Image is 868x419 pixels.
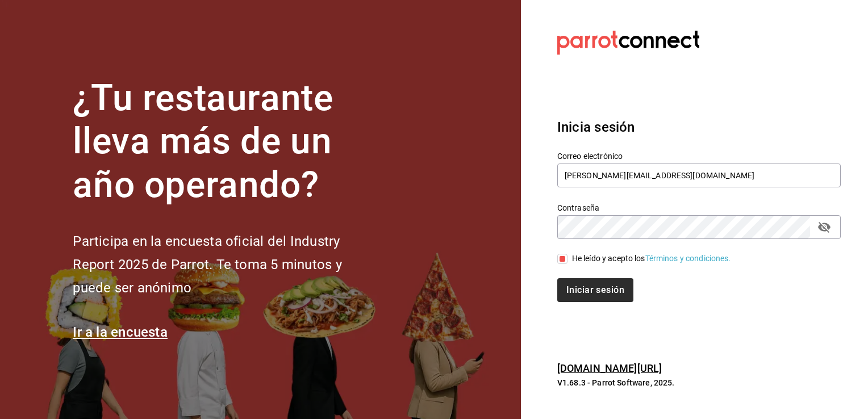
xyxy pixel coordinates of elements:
[73,324,168,340] a: Ir a la encuesta
[815,217,834,237] button: passwordField
[557,362,662,374] a: [DOMAIN_NAME][URL]
[73,77,379,207] h1: ¿Tu restaurante lleva más de un año operando?
[557,203,841,211] label: Contraseña
[557,152,841,160] label: Correo electrónico
[557,117,841,137] h3: Inicia sesión
[557,164,841,187] input: Ingresa tu correo electrónico
[645,254,731,263] a: Términos y condiciones.
[557,278,633,302] button: Iniciar sesión
[73,230,379,299] h2: Participa en la encuesta oficial del Industry Report 2025 de Parrot. Te toma 5 minutos y puede se...
[572,253,731,265] div: He leído y acepto los
[557,377,841,388] p: V1.68.3 - Parrot Software, 2025.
